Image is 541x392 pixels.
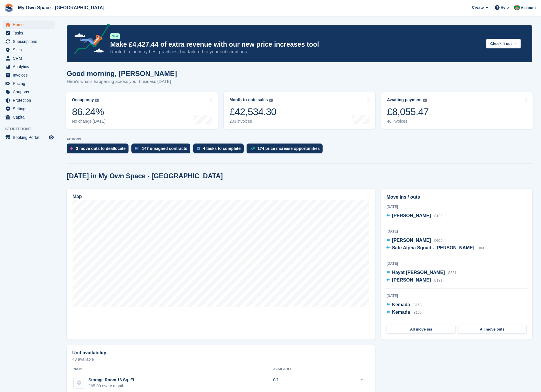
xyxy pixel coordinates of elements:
span: Help [501,5,509,10]
div: Month-to-date sales [229,97,268,102]
a: menu [3,46,55,54]
span: Capital [13,113,48,121]
a: Kemada B158 [386,301,421,309]
p: Make £4,427.44 of extra revenue with our new price increases tool [110,40,482,49]
span: B89 [478,246,484,250]
img: price_increase_opportunities-93ffe204e8149a01c8c9dc8f82e8f89637d9d84a8eef4429ea346261dce0b2c0.svg [250,147,255,150]
div: [DATE] [386,293,527,298]
a: Hayat [PERSON_NAME] S381 [386,269,456,277]
span: Kemada [392,317,410,322]
span: Kemada [392,302,410,307]
img: icon-info-grey-7440780725fd019a000dd9b08b2336e03edf1995a4989e88bcd33f0948082b44.svg [269,99,273,102]
a: 3 move outs to deallocate [67,144,131,156]
a: Safe Alpha Squad - [PERSON_NAME] B89 [386,244,484,252]
div: Awaiting payment [387,97,422,102]
a: menu [3,113,55,121]
div: Occupancy [72,97,94,102]
a: menu [3,71,55,79]
a: Awaiting payment £8,055.47 46 invoices [381,92,533,129]
span: S381 [448,271,456,275]
a: [PERSON_NAME] B121 [386,277,442,284]
span: B165 [413,311,421,315]
div: 4 tasks to complete [203,146,241,151]
span: [PERSON_NAME] [392,238,431,243]
th: Name [72,365,273,374]
div: £42,534.30 [229,106,276,118]
span: [PERSON_NAME] [392,213,431,218]
a: menu [3,63,55,71]
a: 174 price increase opportunities [247,144,326,156]
span: Analytics [13,63,48,71]
h2: Move ins / outs [386,194,527,201]
span: Coupons [13,88,48,96]
a: All move outs [458,325,526,334]
span: D625 [434,239,443,243]
a: Occupancy 86.24% No change [DATE] [66,92,218,129]
span: Kemada [392,310,410,315]
span: B121 [434,278,442,282]
a: 4 tasks to complete [193,144,247,156]
div: Storage Room 16 Sq. Ft [88,377,134,383]
a: menu [3,88,55,96]
div: £8,055.47 [387,106,429,118]
a: [PERSON_NAME] B103 [386,212,442,220]
span: Sites [13,46,48,54]
img: contract_signature_icon-13c848040528278c33f63329250d36e43548de30e8caae1d1a13099fd9432cc5.svg [135,147,139,150]
h2: Unit availability [72,350,106,355]
div: £65.00 every month [88,383,134,389]
span: Create [472,5,484,10]
a: Preview store [48,134,55,141]
p: Rooted in industry best practices, but tailored to your subscriptions. [110,49,482,55]
img: task-75834270c22a3079a89374b754ae025e5fb1db73e45f91037f5363f120a921f8.svg [197,147,200,150]
span: Subscriptions [13,37,48,46]
div: [DATE] [386,229,527,234]
span: Pricing [13,79,48,88]
p: ACTIONS [67,137,532,141]
img: price-adjustments-announcement-icon-8257ccfd72463d97f412b2fc003d46551f7dbcb40ab6d574587a9cd5c0d94... [69,23,110,57]
span: Safe Alpha Squad - [PERSON_NAME] [392,245,474,250]
a: menu [3,29,55,37]
p: Here's what's happening across your business [DATE] [67,78,177,85]
img: icon-info-grey-7440780725fd019a000dd9b08b2336e03edf1995a4989e88bcd33f0948082b44.svg [423,99,427,102]
div: 86.24% [72,106,106,118]
img: move_outs_to_deallocate_icon-f764333ba52eb49d3ac5e1228854f67142a1ed5810a6f6cc68b1a99e826820c5.svg [70,147,73,150]
a: [PERSON_NAME] D625 [386,237,442,244]
span: Booking Portal [13,133,48,141]
a: menu [3,105,55,113]
h2: [DATE] in My Own Space - [GEOGRAPHIC_DATA] [67,172,223,180]
span: Invoices [13,71,48,79]
img: stora-icon-8386f47178a22dfd0bd8f6a31ec36ba5ce8667c1dd55bd0f319d3a0aa187defe.svg [5,3,13,12]
span: Hayat [PERSON_NAME] [392,270,445,275]
a: All move ins [387,325,455,334]
h1: Good morning, [PERSON_NAME] [67,70,177,77]
span: Home [13,21,48,29]
a: menu [3,21,55,29]
a: My Own Space - [GEOGRAPHIC_DATA] [16,3,107,12]
span: Protection [13,96,48,104]
div: 147 unsigned contracts [142,146,187,151]
div: [DATE] [386,261,527,266]
th: Available [273,365,333,374]
div: 3 move outs to deallocate [76,146,126,151]
span: Storefront [5,126,58,132]
a: Map [67,189,375,340]
div: [DATE] [386,204,527,209]
h2: Map [73,194,82,199]
img: blank-unit-type-icon-ffbac7b88ba66c5e286b0e438baccc4b9c83835d4c34f86887a83fc20ec27e7b.svg [74,377,85,388]
a: Month-to-date sales £42,534.30 203 invoices [224,92,375,129]
span: B103 [434,214,442,218]
a: menu [3,79,55,88]
img: icon-info-grey-7440780725fd019a000dd9b08b2336e03edf1995a4989e88bcd33f0948082b44.svg [95,99,99,102]
a: menu [3,96,55,104]
img: Millie Webb [514,5,520,10]
p: 43 available [72,357,370,361]
span: B150 [413,318,421,322]
span: CRM [13,54,48,62]
a: menu [3,133,55,141]
a: menu [3,37,55,46]
button: Check it out → [486,39,521,48]
div: NEW [110,33,120,39]
div: 203 invoices [229,119,276,124]
div: 174 price increase opportunities [258,146,320,151]
span: [PERSON_NAME] [392,277,431,282]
